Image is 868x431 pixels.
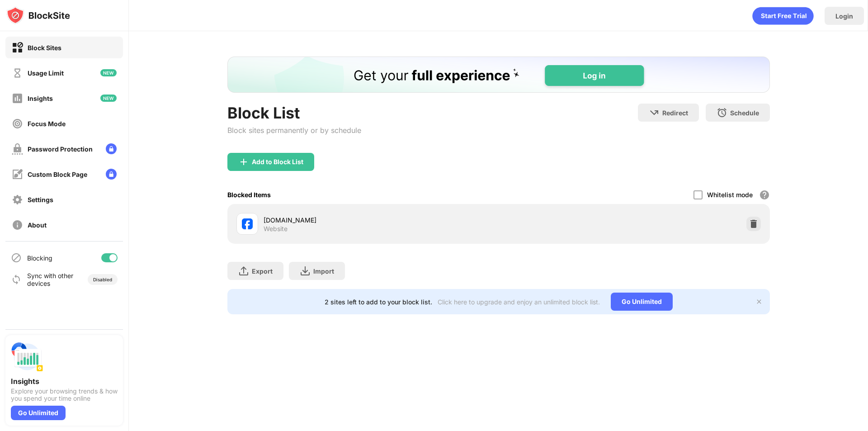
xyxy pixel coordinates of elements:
img: logo-blocksite.svg [6,6,70,24]
div: Insights [11,377,118,386]
div: Whitelist mode [707,191,753,199]
div: Custom Block Page [28,171,87,178]
div: [DOMAIN_NAME] [264,215,499,225]
div: Add to Block List [252,158,303,166]
div: Import [313,267,334,275]
img: time-usage-off.svg [12,67,23,79]
div: Schedule [730,109,759,117]
img: push-insights.svg [11,341,43,373]
div: Block sites permanently or by schedule [227,126,361,135]
div: animation [752,7,814,25]
img: about-off.svg [12,219,23,231]
div: Login [835,12,853,20]
div: Blocked Items [227,191,271,199]
div: Settings [28,196,53,204]
img: customize-block-page-off.svg [12,169,23,180]
img: insights-off.svg [12,93,23,104]
div: 2 sites left to add to your block list. [325,298,432,306]
div: Click here to upgrade and enjoy an unlimited block list. [438,298,600,306]
div: Redirect [662,109,688,117]
img: lock-menu.svg [106,143,117,154]
div: Usage Limit [28,69,64,77]
img: new-icon.svg [100,69,117,76]
img: password-protection-off.svg [12,143,23,155]
div: Block List [227,104,361,122]
div: Export [252,267,273,275]
div: About [28,221,47,229]
div: Go Unlimited [11,406,66,420]
div: Password Protection [28,145,93,153]
div: Blocking [27,254,52,262]
div: Block Sites [28,44,61,52]
img: blocking-icon.svg [11,252,22,263]
div: Focus Mode [28,120,66,128]
div: Disabled [93,277,112,282]
div: Sync with other devices [27,272,74,287]
iframe: Banner [227,57,770,93]
div: Explore your browsing trends & how you spend your time online [11,388,118,402]
img: settings-off.svg [12,194,23,205]
div: Insights [28,95,53,102]
img: new-icon.svg [100,95,117,102]
div: Go Unlimited [611,293,673,311]
img: focus-off.svg [12,118,23,129]
img: lock-menu.svg [106,169,117,180]
img: x-button.svg [755,298,763,305]
img: sync-icon.svg [11,274,22,285]
img: block-on.svg [12,42,23,53]
div: Website [264,225,288,233]
img: favicons [242,218,253,229]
